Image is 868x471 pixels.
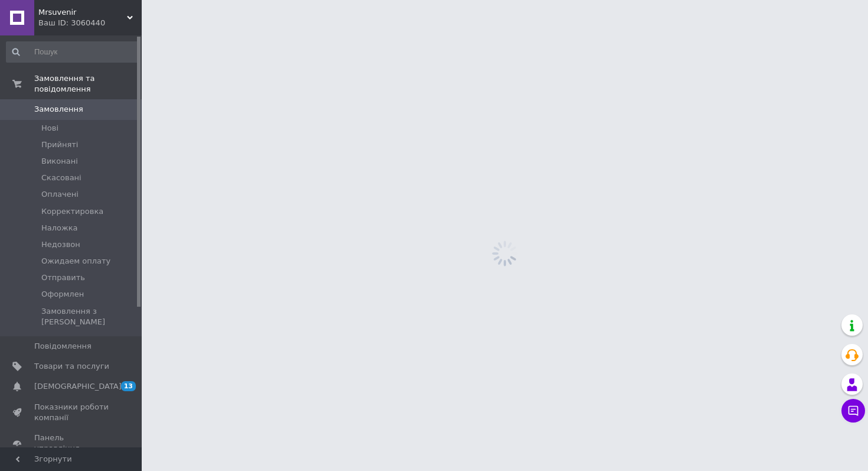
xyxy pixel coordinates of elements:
button: Чат з покупцем [841,399,865,423]
span: Замовлення [34,104,83,115]
span: Замовлення з [PERSON_NAME] [41,306,138,327]
span: Показники роботи компанії [34,402,109,423]
span: Нові [41,123,58,134]
span: Панель управління [34,433,109,454]
span: Ожидаем оплату [41,256,110,267]
span: [DEMOGRAPHIC_DATA] [34,381,122,392]
span: Скасовані [41,173,81,183]
span: Повідомлення [34,341,92,352]
span: Mrsuvenir [38,7,127,18]
span: Отправить [41,272,85,283]
span: Оплачені [41,189,79,200]
span: Виконані [41,156,78,167]
span: Замовлення та повідомлення [34,73,142,95]
span: Товари та послуги [34,361,109,372]
span: Оформлен [41,289,84,300]
span: Недозвон [41,239,80,250]
span: Наложка [41,223,78,233]
img: spinner_grey-bg-hcd09dd2d8f1a785e3413b09b97f8118e7.gif [489,238,521,269]
span: Прийняті [41,139,78,150]
span: 13 [121,381,136,391]
span: Корректировка [41,206,103,217]
div: Ваш ID: 3060440 [38,18,142,28]
input: Пошук [6,41,139,63]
